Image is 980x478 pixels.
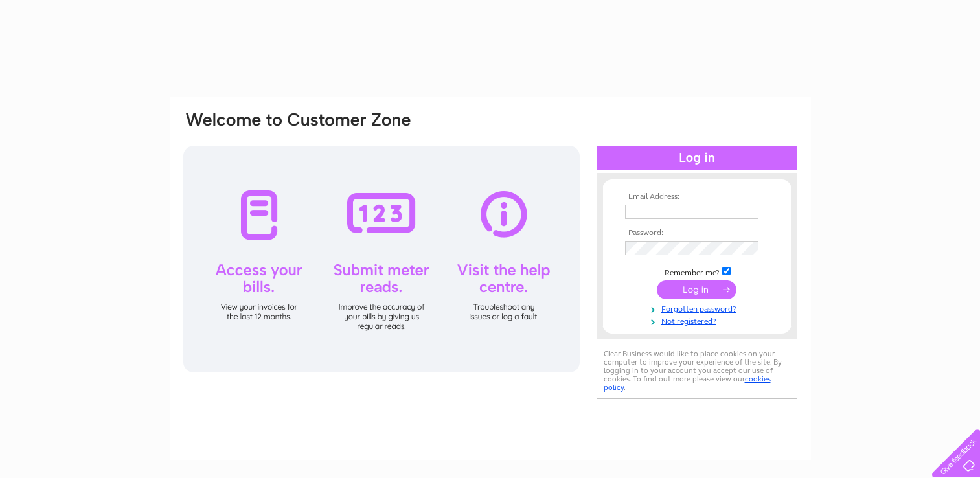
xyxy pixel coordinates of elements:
th: Email Address: [622,192,772,201]
a: cookies policy [604,374,771,392]
a: Forgotten password? [625,302,772,314]
td: Remember me? [622,265,772,278]
a: Not registered? [625,314,772,326]
input: Submit [657,280,736,299]
div: Clear Business would like to place cookies on your computer to improve your experience of the sit... [597,343,797,399]
th: Password: [622,229,772,238]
